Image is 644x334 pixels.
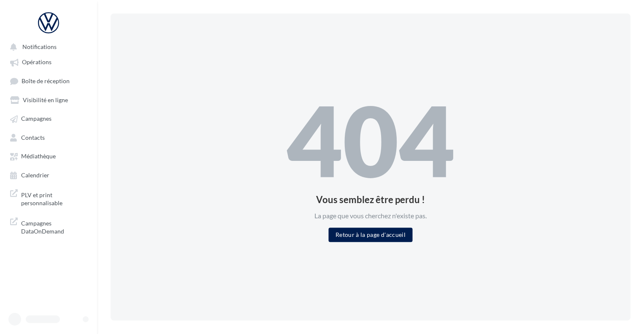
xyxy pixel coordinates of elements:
span: Campagnes [21,115,51,122]
span: Opérations [22,59,51,66]
span: Contacts [21,134,45,141]
span: Médiathèque [21,153,56,160]
span: PLV et print personnalisable [21,189,87,207]
a: Boîte de réception [5,73,92,89]
button: Retour à la page d'accueil [329,228,412,242]
div: 404 [287,92,455,189]
a: Médiathèque [5,148,92,163]
a: Contacts [5,130,92,145]
a: Opérations [5,54,92,69]
div: La page que vous cherchez n'existe pas. [287,212,455,221]
span: Boîte de réception [22,77,70,84]
div: Vous semblez être perdu ! [287,196,455,205]
span: Visibilité en ligne [23,96,68,103]
span: Calendrier [21,171,49,179]
span: Notifications [22,43,57,50]
a: Visibilité en ligne [5,92,92,107]
a: Campagnes [5,111,92,126]
a: Campagnes DataOnDemand [5,214,92,239]
span: Campagnes DataOnDemand [21,217,87,236]
a: Calendrier [5,167,92,182]
a: PLV et print personnalisable [5,186,92,211]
